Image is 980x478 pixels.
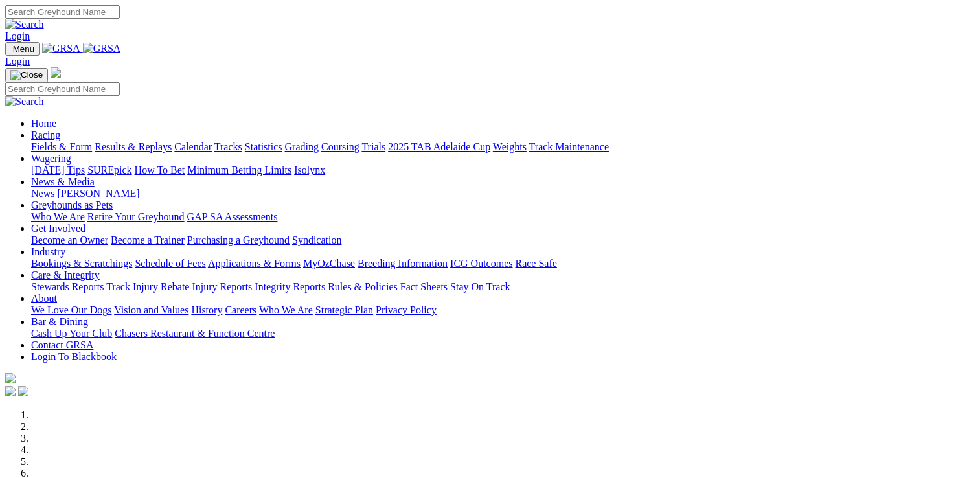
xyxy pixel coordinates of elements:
[388,141,490,152] a: 2025 TAB Adelaide Cup
[5,19,44,30] img: Search
[31,304,975,316] div: About
[450,281,510,292] a: Stay On Track
[187,165,291,176] a: Minimum Betting Limits
[114,304,188,315] a: Vision and Values
[191,304,222,315] a: History
[400,281,448,292] a: Fact Sheets
[31,351,117,362] a: Login To Blackbook
[450,258,512,269] a: ICG Outcomes
[31,293,57,304] a: About
[31,165,975,176] div: Wagering
[5,373,16,383] img: logo-grsa-white.png
[328,281,398,292] a: Rules & Policies
[31,258,975,269] div: Industry
[5,30,30,41] a: Login
[31,304,111,315] a: We Love Our Dogs
[31,188,54,199] a: News
[135,165,185,176] a: How To Bet
[315,304,373,315] a: Strategic Plan
[95,141,172,152] a: Results & Replays
[5,82,120,96] input: Search
[115,328,275,339] a: Chasers Restaurant & Function Centre
[376,304,437,315] a: Privacy Policy
[31,246,65,257] a: Industry
[13,44,34,54] span: Menu
[31,130,60,141] a: Racing
[31,328,975,339] div: Bar & Dining
[187,211,278,222] a: GAP SA Assessments
[111,234,185,245] a: Become a Trainer
[5,96,44,108] img: Search
[225,304,256,315] a: Careers
[493,141,527,152] a: Weights
[31,141,975,153] div: Racing
[31,118,56,129] a: Home
[358,258,448,269] a: Breeding Information
[255,281,325,292] a: Integrity Reports
[361,141,385,152] a: Trials
[18,386,28,396] img: twitter.svg
[31,269,100,280] a: Care & Integrity
[106,281,189,292] a: Track Injury Rebate
[87,211,185,222] a: Retire Your Greyhound
[31,211,85,222] a: Who We Are
[5,5,120,19] input: Search
[31,234,108,245] a: Become an Owner
[31,165,85,176] a: [DATE] Tips
[515,258,556,269] a: Race Safe
[57,188,139,199] a: [PERSON_NAME]
[208,258,301,269] a: Applications & Forms
[5,56,30,67] a: Login
[214,141,242,152] a: Tracks
[294,165,325,176] a: Isolynx
[31,153,71,164] a: Wagering
[303,258,355,269] a: MyOzChase
[31,176,95,187] a: News & Media
[5,42,40,56] button: Toggle navigation
[259,304,313,315] a: Who We Are
[192,281,252,292] a: Injury Reports
[5,386,16,396] img: facebook.svg
[87,165,131,176] a: SUREpick
[31,258,132,269] a: Bookings & Scratchings
[245,141,282,152] a: Statistics
[42,43,80,54] img: GRSA
[529,141,609,152] a: Track Maintenance
[31,281,104,292] a: Stewards Reports
[31,188,975,199] div: News & Media
[31,339,93,350] a: Contact GRSA
[51,67,61,78] img: logo-grsa-white.png
[31,199,113,211] a: Greyhounds as Pets
[321,141,359,152] a: Coursing
[31,281,975,293] div: Care & Integrity
[83,43,121,54] img: GRSA
[174,141,212,152] a: Calendar
[5,68,48,82] button: Toggle navigation
[285,141,319,152] a: Grading
[10,70,43,80] img: Close
[31,316,88,327] a: Bar & Dining
[135,258,205,269] a: Schedule of Fees
[31,211,975,223] div: Greyhounds as Pets
[292,234,341,245] a: Syndication
[187,234,290,245] a: Purchasing a Greyhound
[31,223,85,234] a: Get Involved
[31,234,975,246] div: Get Involved
[31,328,112,339] a: Cash Up Your Club
[31,141,92,152] a: Fields & Form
